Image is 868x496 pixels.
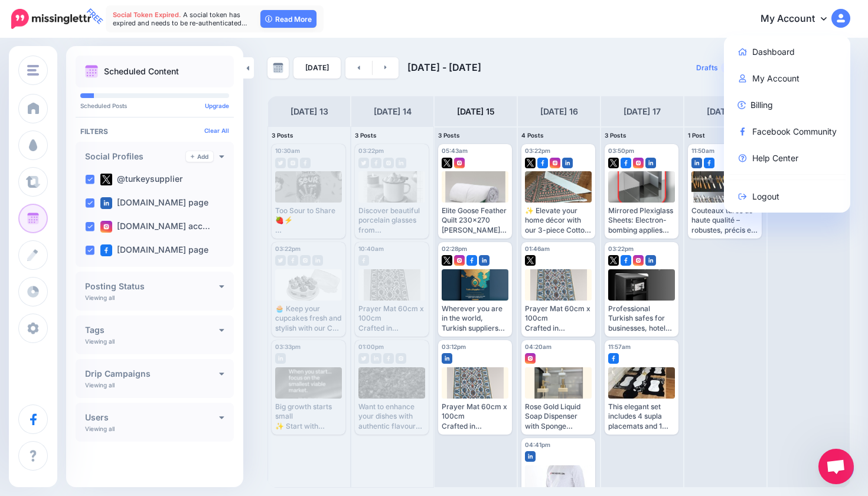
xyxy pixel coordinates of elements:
[275,353,286,364] img: linkedin-grey-square.png
[633,255,644,266] img: instagram-square.png
[85,65,98,78] img: calendar.png
[721,62,740,73] span: 17
[27,65,39,76] img: menu.png
[621,255,631,266] img: facebook-square.png
[113,11,247,27] span: A social token has expired and needs to be re-authenticated…
[100,221,112,233] img: instagram-square.png
[691,206,758,235] div: Couteaux turcs de haute qualité – robustes, précis et durables. Parfaits pour la cuisine professi...
[605,132,626,139] span: 3 Posts
[729,67,846,90] a: My Account
[85,425,115,432] p: Viewing all
[358,353,369,364] img: twitter-grey-square.png
[100,197,208,209] label: [DOMAIN_NAME] page
[624,105,661,119] h4: [DATE] 17
[288,255,298,266] img: facebook-grey-square.png
[645,255,656,266] img: linkedin-square.png
[442,245,467,252] span: 02:28pm
[749,5,850,34] a: My Account
[100,244,112,256] img: facebook-square.png
[729,93,846,116] a: Billing
[85,338,115,345] p: Viewing all
[293,57,341,79] a: [DATE]
[288,158,298,168] img: instagram-grey-square.png
[80,127,229,136] h4: Filters
[608,304,675,333] div: Professional Turkish safes for businesses, hotels or banks. 📦 Wholesale, certified products. 🚢 Wo...
[275,343,301,350] span: 03:33pm
[525,304,592,333] div: Prayer Mat 60cm x 100cm Crafted in [GEOGRAPHIC_DATA], this elegant prayer mat features soft, comf...
[691,147,714,154] span: 11:50am
[457,105,495,119] h4: [DATE] 15
[442,402,508,431] div: Prayer Mat 60cm x 100cm Crafted in [GEOGRAPHIC_DATA], this elegant prayer mat features soft, comf...
[633,158,644,168] img: instagram-square.png
[608,245,634,252] span: 03:22pm
[273,63,283,73] img: calendar-grey-darker.png
[100,174,182,185] label: @turkeysupplier
[691,158,702,168] img: linkedin-square.png
[374,105,412,119] h4: [DATE] 14
[466,255,477,266] img: facebook-square.png
[358,158,369,168] img: twitter-grey-square.png
[358,304,425,333] div: Prayer Mat 60cm x 100cm Crafted in [GEOGRAPHIC_DATA], this elegant prayer mat features soft, comf...
[275,304,342,333] div: 🧁 Keep your cupcakes fresh and stylish with our Cup Cake Box! Designed to perfectly fit your swee...
[275,158,286,168] img: twitter-grey-square.png
[608,343,631,350] span: 11:57am
[11,9,91,29] img: Missinglettr
[272,132,293,139] span: 3 Posts
[358,343,384,350] span: 01:00pm
[729,40,846,63] a: Dashboard
[521,132,544,139] span: 4 Posts
[525,402,592,431] div: Rose Gold Liquid Soap Dispenser with Sponge Elegant and practical, this rose gold dispenser adds ...
[100,244,208,256] label: [DOMAIN_NAME] page
[100,197,112,209] img: linkedin-square.png
[704,158,714,168] img: facebook-square.png
[100,221,210,233] label: [DOMAIN_NAME] acc…
[525,353,536,364] img: instagram-square.png
[186,151,213,162] a: Add
[383,353,394,364] img: facebook-grey-square.png
[85,294,115,301] p: Viewing all
[291,105,328,119] h4: [DATE] 13
[454,158,465,168] img: instagram-square.png
[300,255,311,266] img: instagram-grey-square.png
[442,206,508,235] div: Elite Goose Feather Quilt 230×270 [PERSON_NAME] Premium comfort meets elegance. This luxurious go...
[550,158,560,168] img: instagram-square.png
[729,120,846,143] a: Facebook Community
[525,147,550,154] span: 03:22pm
[80,103,229,109] p: Scheduled Posts
[383,158,394,168] img: instagram-grey-square.png
[540,105,578,119] h4: [DATE] 16
[85,326,219,334] h4: Tags
[442,158,452,168] img: twitter-square.png
[371,158,381,168] img: facebook-grey-square.png
[275,245,301,252] span: 03:22pm
[525,255,536,266] img: twitter-square.png
[396,353,406,364] img: instagram-grey-square.png
[608,206,675,235] div: Mirrored Plexiglass Sheets: Electron-bombing applies mirror finish to lightweight plexiglass, ide...
[729,146,846,169] a: Help Center
[442,353,452,364] img: linkedin-square.png
[442,304,508,333] div: Wherever you are in the world, Turkish suppliers are one click away. Visit [DOMAIN_NAME]
[645,158,656,168] img: linkedin-square.png
[113,11,181,19] span: Social Token Expired.
[608,158,619,168] img: twitter-square.png
[275,255,286,266] img: twitter-grey-square.png
[729,185,846,208] a: Logout
[204,127,229,134] a: Clear All
[608,402,675,431] div: This elegant set includes 4 supla placemats and 1 matching runner, created from high-quality velv...
[275,147,300,154] span: 10:30am
[358,206,425,235] div: Discover beautiful porcelain glasses from [GEOGRAPHIC_DATA]. Perfect for tea and coffee. Visit [D...
[689,57,747,79] a: Drafts17
[104,67,179,76] p: Scheduled Content
[85,381,115,389] p: Viewing all
[100,174,112,185] img: twitter-square.png
[312,255,323,266] img: linkedin-grey-square.png
[438,132,460,139] span: 3 Posts
[11,6,91,32] a: FREE
[85,152,186,161] h4: Social Profiles
[608,147,634,154] span: 03:50pm
[371,353,381,364] img: linkedin-grey-square.png
[300,158,311,168] img: facebook-grey-square.png
[738,101,746,109] img: revenue-blue.png
[525,158,536,168] img: twitter-square.png
[608,255,619,266] img: twitter-square.png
